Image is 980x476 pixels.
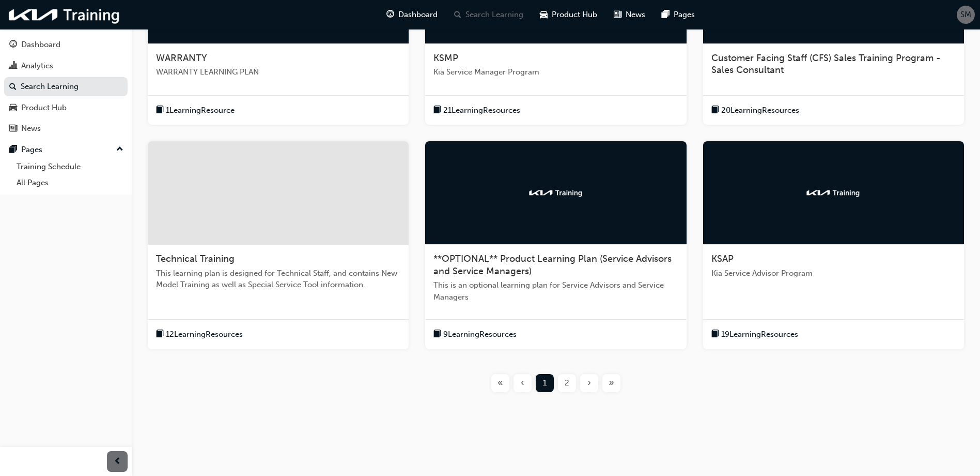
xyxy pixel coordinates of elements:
[114,455,121,468] span: prev-icon
[489,374,511,392] button: First page
[433,104,520,117] button: book-icon21LearningResources
[166,105,235,116] span: 1 Learning Resource
[443,105,520,116] span: 21 Learning Resources
[521,377,524,389] span: ‹
[565,377,569,389] span: 2
[532,4,605,25] a: car-iconProduct Hub
[156,328,164,341] span: book-icon
[465,9,523,21] span: Search Learning
[425,141,686,349] a: kia-training**OPTIONAL** Product Learning Plan (Service Advisors and Service Managers)This is an ...
[386,8,394,21] span: guage-icon
[156,104,164,117] span: book-icon
[711,253,734,264] span: KSAP
[540,8,548,21] span: car-icon
[156,104,235,117] button: book-icon1LearningResource
[433,104,441,117] span: book-icon
[4,140,128,159] button: Pages
[9,145,17,155] span: pages-icon
[4,77,128,96] a: Search Learning
[721,105,799,116] span: 20 Learning Resources
[12,159,128,175] a: Training Schedule
[4,98,128,117] a: Product Hub
[527,188,584,198] img: kia-training
[711,267,956,279] span: Kia Service Advisor Program
[433,66,678,78] span: Kia Service Manager Program
[21,39,60,51] div: Dashboard
[497,377,503,389] span: «
[609,377,614,389] span: »
[587,377,591,389] span: ›
[534,374,556,392] button: Page 1
[433,328,517,341] button: book-icon9LearningResources
[156,328,243,341] button: book-icon12LearningResources
[21,123,41,135] div: News
[957,6,975,24] button: SM
[9,40,17,50] span: guage-icon
[166,329,243,340] span: 12 Learning Resources
[4,33,128,140] button: DashboardAnalyticsSearch LearningProduct HubNews
[552,9,597,21] span: Product Hub
[156,66,400,78] span: WARRANTY LEARNING PLAN
[9,82,17,92] span: search-icon
[433,328,441,341] span: book-icon
[12,175,128,191] a: All Pages
[600,374,623,392] button: Last page
[662,8,670,21] span: pages-icon
[674,9,695,21] span: Pages
[21,144,42,156] div: Pages
[605,4,654,25] a: news-iconNews
[433,253,672,277] span: **OPTIONAL** Product Learning Plan (Service Advisors and Service Managers)
[9,62,17,71] span: chart-icon
[454,8,461,21] span: search-icon
[156,52,207,64] span: WARRANTY
[443,329,517,340] span: 9 Learning Resources
[433,52,458,64] span: KSMP
[721,329,798,340] span: 19 Learning Resources
[711,104,799,117] button: book-icon20LearningResources
[960,9,971,21] span: SM
[148,141,409,349] a: Technical TrainingThis learning plan is designed for Technical Staff, and contains New Model Trai...
[703,141,964,349] a: kia-trainingKSAPKia Service Advisor Programbook-icon19LearningResources
[614,8,621,21] span: news-icon
[805,188,862,198] img: kia-training
[626,9,645,21] span: News
[116,143,123,156] span: up-icon
[511,374,534,392] button: Previous page
[543,377,547,389] span: 1
[433,279,678,303] span: This is an optional learning plan for Service Advisors and Service Managers
[4,35,128,54] a: Dashboard
[9,103,17,113] span: car-icon
[556,374,578,392] button: Page 2
[156,267,400,291] span: This learning plan is designed for Technical Staff, and contains New Model Training as well as Sp...
[398,9,438,21] span: Dashboard
[4,119,128,138] a: News
[21,102,67,114] div: Product Hub
[711,328,719,341] span: book-icon
[654,4,703,25] a: pages-iconPages
[156,253,235,264] span: Technical Training
[446,4,532,25] a: search-iconSearch Learning
[378,4,446,25] a: guage-iconDashboard
[711,328,798,341] button: book-icon19LearningResources
[21,60,53,72] div: Analytics
[9,124,17,133] span: news-icon
[4,56,128,76] a: Analytics
[711,104,719,117] span: book-icon
[711,52,941,76] span: Customer Facing Staff (CFS) Sales Training Program - Sales Consultant
[5,4,124,25] img: kia-training
[578,374,600,392] button: Next page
